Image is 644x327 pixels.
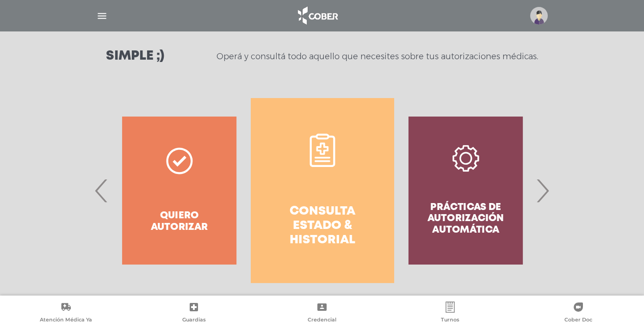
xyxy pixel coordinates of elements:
[533,166,551,216] span: Next
[441,316,459,325] span: Turnos
[258,302,386,325] a: Credencial
[40,316,92,325] span: Atención Médica Ya
[530,7,548,25] img: profile-placeholder.svg
[106,50,164,63] h3: Simple ;)
[130,302,258,325] a: Guardias
[217,51,538,62] p: Operá y consultá todo aquello que necesites sobre tus autorizaciones médicas.
[96,10,108,22] img: Cober_menu-lines-white.svg
[514,302,642,325] a: Cober Doc
[2,302,130,325] a: Atención Médica Ya
[182,316,206,325] span: Guardias
[386,302,514,325] a: Turnos
[293,5,341,27] img: logo_cober_home-white.png
[93,166,111,216] span: Previous
[564,316,592,325] span: Cober Doc
[267,204,377,248] h4: Consulta estado & historial
[251,98,394,283] a: Consulta estado & historial
[308,316,336,325] span: Credencial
